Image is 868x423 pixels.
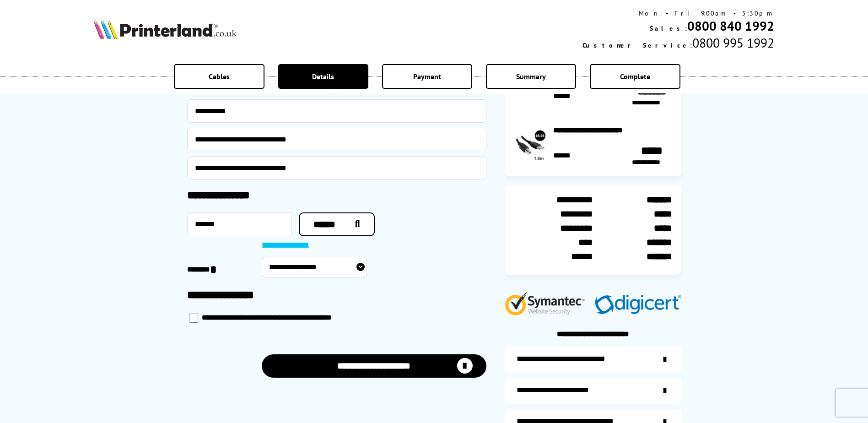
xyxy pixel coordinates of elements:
[620,72,650,81] span: Complete
[505,347,681,372] a: additional-ink
[687,17,774,34] a: 0800 840 1992
[413,72,441,81] span: Payment
[312,72,334,81] span: Details
[582,9,774,17] div: Mon - Fri 9:00am - 5:30pm
[650,24,687,33] span: Sales:
[692,34,774,51] span: 0800 995 1992
[516,72,546,81] span: Summary
[94,19,237,39] img: Printerland Logo
[582,41,692,49] span: Customer Service:
[505,378,681,403] a: items-arrive
[209,72,230,81] span: Cables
